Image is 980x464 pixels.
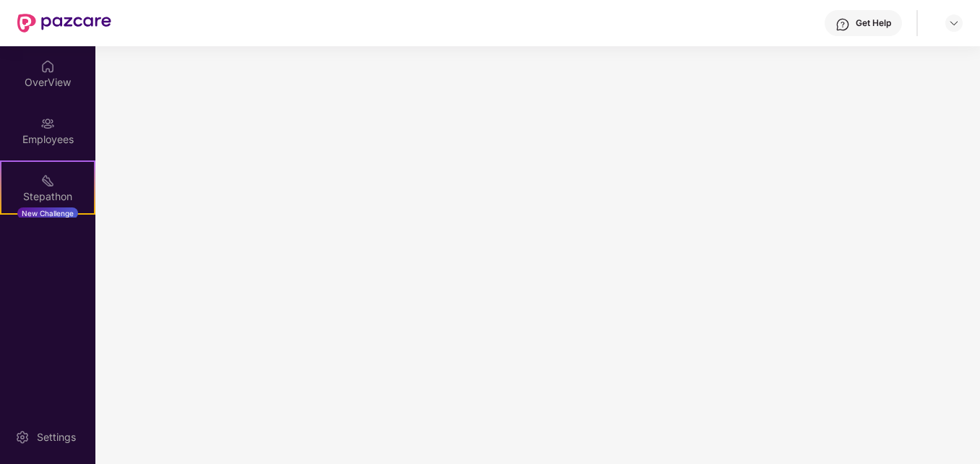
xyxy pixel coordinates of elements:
[1,189,94,204] div: Stepathon
[948,17,960,29] img: svg+xml;base64,PHN2ZyBpZD0iRHJvcGRvd24tMzJ4MzIiIHhtbG5zPSJodHRwOi8vd3d3LnczLm9yZy8yMDAwL3N2ZyIgd2...
[40,116,55,131] img: svg+xml;base64,PHN2ZyBpZD0iRW1wbG95ZWVzIiB4bWxucz0iaHR0cDovL3d3dy53My5vcmcvMjAwMC9zdmciIHdpZHRoPS...
[40,59,55,74] img: svg+xml;base64,PHN2ZyBpZD0iSG9tZSIgeG1sbnM9Imh0dHA6Ly93d3cudzMub3JnLzIwMDAvc3ZnIiB3aWR0aD0iMjAiIG...
[33,430,80,444] div: Settings
[17,14,111,33] img: New Pazcare Logo
[17,207,78,219] div: New Challenge
[15,430,30,444] img: svg+xml;base64,PHN2ZyBpZD0iU2V0dGluZy0yMHgyMCIgeG1sbnM9Imh0dHA6Ly93d3cudzMub3JnLzIwMDAvc3ZnIiB3aW...
[40,173,55,188] img: svg+xml;base64,PHN2ZyB4bWxucz0iaHR0cDovL3d3dy53My5vcmcvMjAwMC9zdmciIHdpZHRoPSIyMSIgaGVpZ2h0PSIyMC...
[856,17,891,29] div: Get Help
[835,17,850,32] img: svg+xml;base64,PHN2ZyBpZD0iSGVscC0zMngzMiIgeG1sbnM9Imh0dHA6Ly93d3cudzMub3JnLzIwMDAvc3ZnIiB3aWR0aD...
